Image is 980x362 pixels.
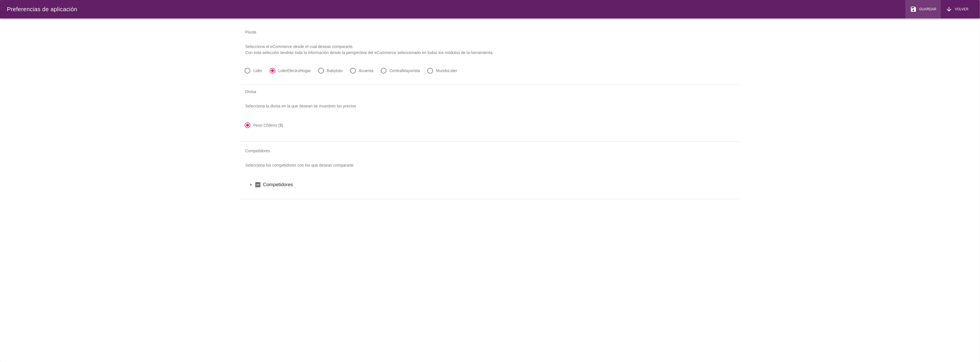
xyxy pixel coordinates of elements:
i: arrow_drop_down [248,181,254,188]
i: arrow_downward [946,6,952,13]
label: MundoLider [436,68,457,74]
div: Pivote [241,25,739,39]
p: Selecciona el eCommerce desde el cual deseas compararte. Con esta selección tendrás toda la infor... [241,39,739,60]
div: Preferencias de aplicación [7,5,77,14]
label: Acuenta [359,68,373,74]
i: save [910,6,917,13]
p: Selecciona la divisa en la que desean se muestren los precios [241,99,739,114]
i: indeterminate_check_box [254,181,261,188]
label: Babytuto [327,68,343,74]
span: Volver [952,7,969,12]
label: Competidores [263,181,732,188]
label: CentralMayorista [390,68,420,74]
span: Guardar [917,7,936,12]
div: Competidores [241,144,739,158]
label: Peso Chileno ($) [253,122,283,128]
label: Lider [253,68,262,74]
p: Selecciona los competidores con los que deseas compararte [241,158,739,173]
div: Divisa [241,85,739,99]
label: LiderElectroHogar [278,68,311,74]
